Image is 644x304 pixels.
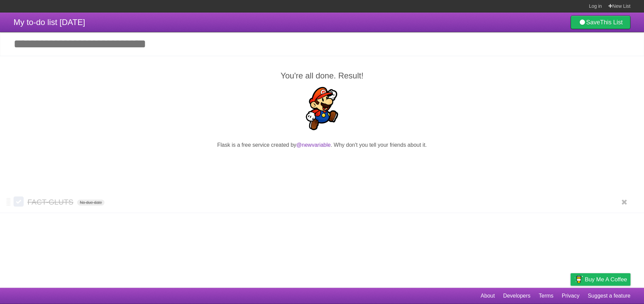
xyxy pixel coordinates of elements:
[600,19,623,26] b: This List
[77,200,105,206] span: No due date
[296,142,331,148] a: @newvariable
[588,289,630,302] a: Suggest a feature
[481,289,495,302] a: About
[14,70,630,82] h2: You're all done. Result!
[27,198,75,206] span: FACT-GLUTS
[562,289,579,302] a: Privacy
[571,273,630,286] a: Buy me a coffee
[14,18,85,27] span: My to-do list [DATE]
[574,274,583,285] img: Buy me a coffee
[14,141,630,149] p: Flask is a free service created by . Why don't you tell your friends about it.
[585,274,627,285] span: Buy me a coffee
[300,87,344,130] img: Super Mario
[503,289,530,302] a: Developers
[571,16,630,29] a: SaveThis List
[14,196,24,207] label: Done
[310,158,334,167] iframe: X Post Button
[539,289,554,302] a: Terms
